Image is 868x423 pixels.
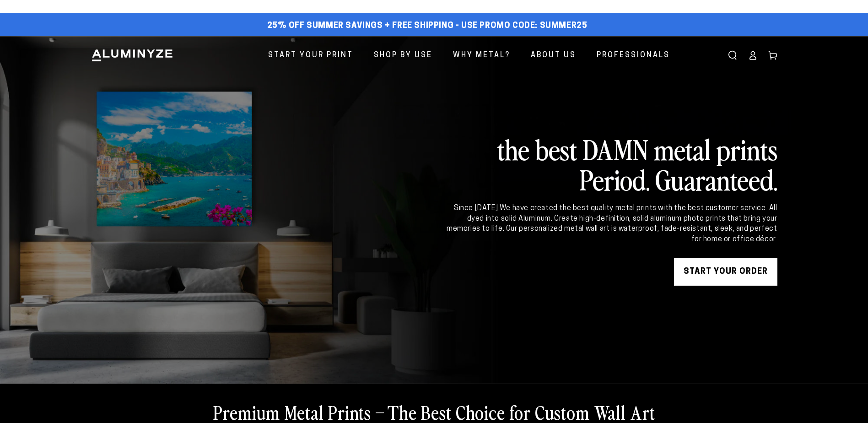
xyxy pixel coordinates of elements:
h2: the best DAMN metal prints Period. Guaranteed. [445,134,777,194]
a: Shop By Use [367,43,439,68]
a: About Us [524,43,583,68]
img: Aluminyze [91,49,173,62]
span: About Us [531,49,576,62]
span: Why Metal? [453,49,510,62]
span: Professionals [597,49,670,62]
span: 25% off Summer Savings + Free Shipping - Use Promo Code: SUMMER25 [267,21,588,31]
span: Start Your Print [268,49,353,62]
span: Shop By Use [374,49,432,62]
div: Since [DATE] We have created the best quality metal prints with the best customer service. All dy... [445,203,777,244]
a: START YOUR Order [674,258,777,286]
a: Why Metal? [446,43,517,68]
summary: Search our site [722,45,743,65]
a: Professionals [590,43,677,68]
a: Start Your Print [261,43,360,68]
